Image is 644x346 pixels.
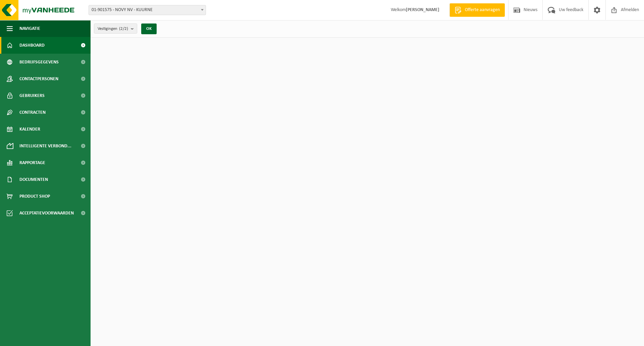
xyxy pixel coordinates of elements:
span: Contracten [19,104,46,121]
span: 01-901575 - NOVY NV - KUURNE [89,5,206,15]
button: Vestigingen(2/2) [94,23,137,34]
span: Kalender [19,121,40,138]
span: Product Shop [19,188,50,205]
span: Intelligente verbond... [19,138,71,154]
span: Navigatie [19,20,40,37]
span: Dashboard [19,37,45,54]
span: Contactpersonen [19,70,58,87]
button: OK [141,23,157,34]
span: Bedrijfsgegevens [19,54,59,70]
span: Rapportage [19,154,45,171]
span: Documenten [19,171,48,188]
a: Offerte aanvragen [449,3,505,17]
span: Vestigingen [98,24,128,34]
span: Gebruikers [19,87,45,104]
span: 01-901575 - NOVY NV - KUURNE [89,5,206,15]
span: Offerte aanvragen [463,7,501,13]
count: (2/2) [119,27,128,31]
span: Acceptatievoorwaarden [19,205,74,221]
strong: [PERSON_NAME] [406,7,439,12]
